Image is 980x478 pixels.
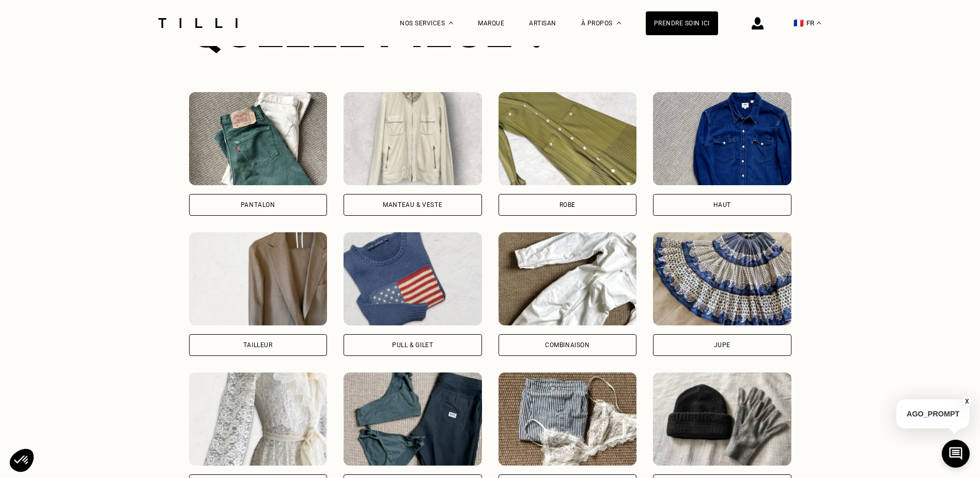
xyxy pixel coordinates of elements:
[559,202,575,208] div: Robe
[189,92,328,185] img: Tilli retouche votre Pantalon
[344,372,482,466] img: Tilli retouche votre Maillot de bain
[653,232,791,325] img: Tilli retouche votre Jupe
[154,18,241,28] img: Logo du service de couturière Tilli
[499,372,637,466] img: Tilli retouche votre Lingerie
[392,342,433,348] div: Pull & gilet
[752,17,764,29] img: icône connexion
[714,342,730,348] div: Jupe
[529,20,556,27] a: Artisan
[545,342,590,348] div: Combinaison
[478,20,504,27] a: Marque
[243,342,273,348] div: Tailleur
[962,396,972,407] button: X
[344,92,482,185] img: Tilli retouche votre Manteau & Veste
[241,202,275,208] div: Pantalon
[713,202,731,208] div: Haut
[449,22,453,24] img: Menu déroulant
[817,22,821,24] img: menu déroulant
[617,22,621,24] img: Menu déroulant à propos
[383,202,442,208] div: Manteau & Veste
[653,372,791,466] img: Tilli retouche votre Accessoires
[499,92,637,185] img: Tilli retouche votre Robe
[653,92,791,185] img: Tilli retouche votre Haut
[189,372,328,466] img: Tilli retouche votre Robe de mariée
[499,232,637,325] img: Tilli retouche votre Combinaison
[896,399,970,428] p: AGO_PROMPT
[189,232,328,325] img: Tilli retouche votre Tailleur
[646,11,718,35] a: Prendre soin ici
[794,18,804,28] span: 🇫🇷
[344,232,482,325] img: Tilli retouche votre Pull & gilet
